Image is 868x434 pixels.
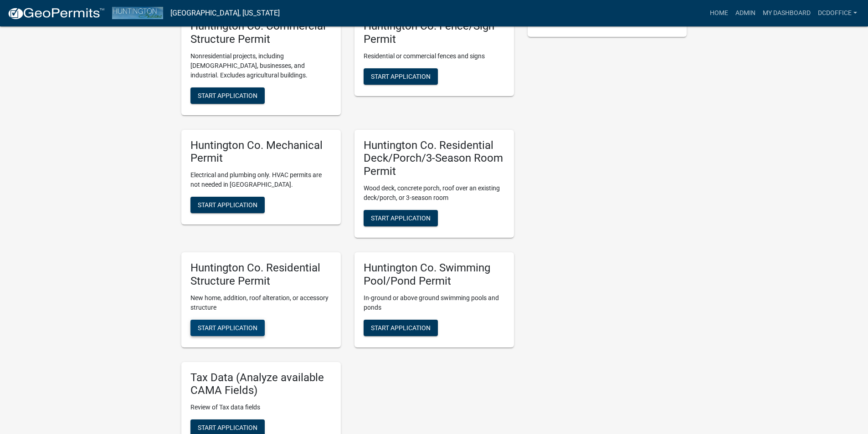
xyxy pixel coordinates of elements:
[198,424,257,431] span: Start Application
[190,170,332,189] p: Electrical and plumbing only. HVAC permits are not needed in [GEOGRAPHIC_DATA].
[364,51,505,61] p: Residential or commercial fences and signs
[371,72,431,80] span: Start Application
[190,403,332,412] p: Review of Tax data fields
[814,5,861,22] a: DCDOffice
[198,201,257,209] span: Start Application
[170,5,280,21] a: [GEOGRAPHIC_DATA], [US_STATE]
[190,261,332,288] h5: Huntington Co. Residential Structure Permit
[364,210,438,226] button: Start Application
[190,320,265,336] button: Start Application
[364,68,438,85] button: Start Application
[198,92,257,99] span: Start Application
[190,293,332,312] p: New home, addition, roof alteration, or accessory structure
[371,324,431,331] span: Start Application
[364,293,505,312] p: In-ground or above ground swimming pools and ponds
[190,139,332,165] h5: Huntington Co. Mechanical Permit
[732,5,759,22] a: Admin
[112,7,163,19] img: Huntington County, Indiana
[190,51,332,80] p: Nonresidential projects, including [DEMOGRAPHIC_DATA], businesses, and industrial. Excludes agric...
[190,371,332,398] h5: Tax Data (Analyze available CAMA Fields)
[190,197,265,213] button: Start Application
[364,320,438,336] button: Start Application
[364,20,505,46] h5: Huntington Co. Fence/Sign Permit
[198,324,257,331] span: Start Application
[759,5,814,22] a: My Dashboard
[364,139,505,178] h5: Huntington Co. Residential Deck/Porch/3-Season Room Permit
[706,5,732,22] a: Home
[371,214,431,222] span: Start Application
[190,20,332,46] h5: Huntington Co. Commercial Structure Permit
[364,184,505,203] p: Wood deck, concrete porch, roof over an existing deck/porch, or 3-season room
[364,261,505,288] h5: Huntington Co. Swimming Pool/Pond Permit
[190,87,265,104] button: Start Application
